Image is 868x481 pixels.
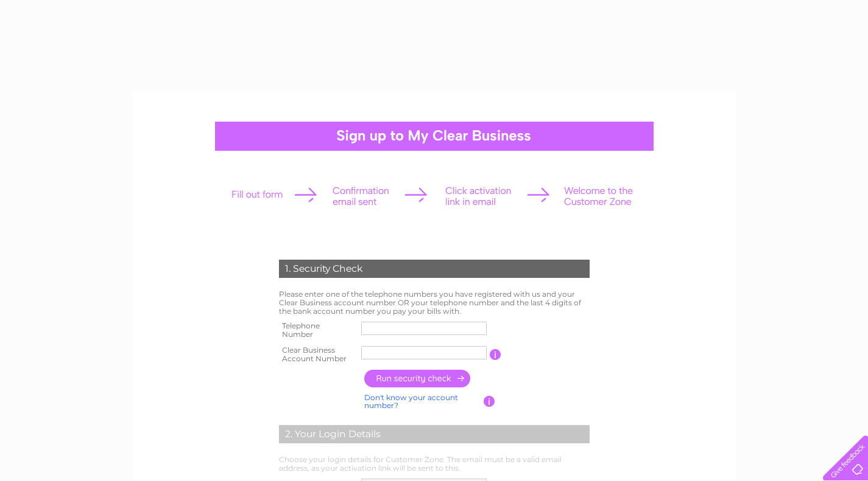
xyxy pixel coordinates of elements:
td: Choose your login details for Customer Zone. The email must be a valid email address, as your act... [276,452,593,476]
td: Please enter one of the telephone numbers you have registered with us and your Clear Business acc... [276,287,593,318]
div: 1. Security Check [279,260,590,278]
input: Information [484,396,495,407]
th: Clear Business Account Number [276,342,359,367]
a: Don't know your account number? [364,393,458,410]
div: 2. Your Login Details [279,425,590,443]
th: Telephone Number [276,318,359,342]
input: Information [490,349,501,360]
